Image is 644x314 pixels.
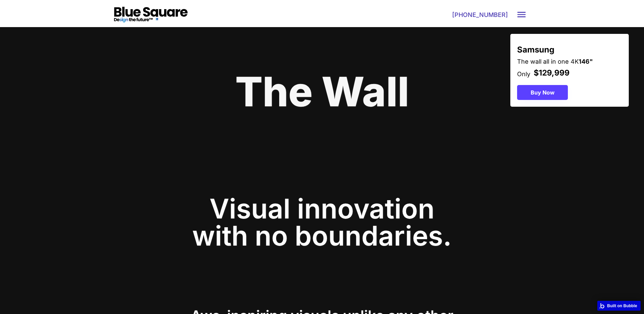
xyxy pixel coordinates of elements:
div: Only [517,70,530,78]
div: The Wall [235,71,409,112]
div: The wall all in one 4K [517,57,593,66]
img: Blue-Square-Logo-Black.svg [112,7,189,23]
strong: 146" [579,58,593,65]
div: $129,999 [534,67,570,78]
div: [PHONE_NUMBER] [451,12,508,18]
div: Visual innovation with no boundaries. [192,195,452,249]
div: Samsung [517,41,554,56]
button: menu [516,9,527,20]
button: Buy Now [517,85,568,100]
